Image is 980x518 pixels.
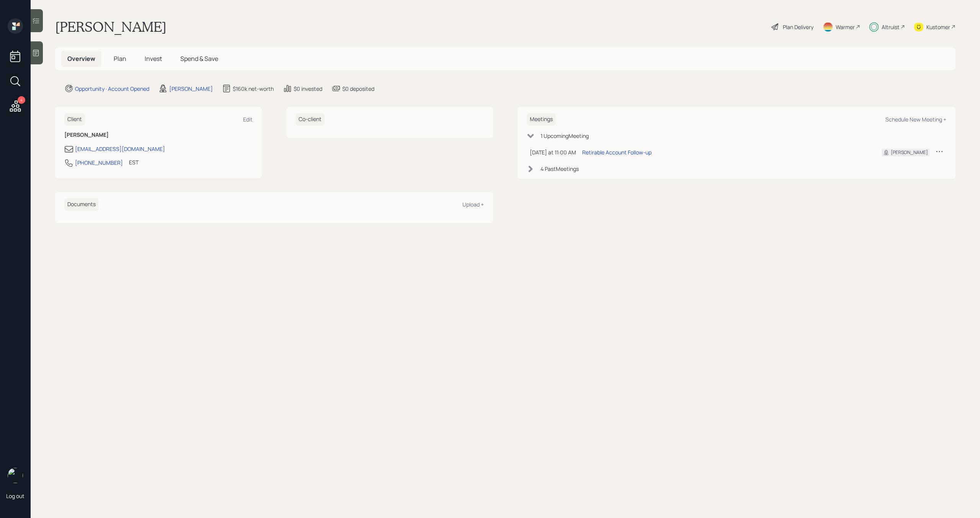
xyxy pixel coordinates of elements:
[294,85,322,93] div: $0 invested
[18,96,25,104] div: 4
[75,145,165,153] div: [EMAIL_ADDRESS][DOMAIN_NAME]
[75,159,123,167] div: [PHONE_NUMBER]
[582,148,652,156] div: Retirable Account Follow-up
[129,158,139,166] div: EST
[67,54,95,63] span: Overview
[233,85,274,93] div: $160k net-worth
[527,113,556,126] h6: Meetings
[169,85,213,93] div: [PERSON_NAME]
[541,165,579,173] div: 4 Past Meeting s
[8,468,23,483] img: michael-russo-headshot.png
[64,198,99,211] h6: Documents
[462,201,484,208] div: Upload +
[145,54,162,63] span: Invest
[296,113,325,126] h6: Co-client
[243,116,253,123] div: Edit
[180,54,218,63] span: Spend & Save
[885,116,946,123] div: Schedule New Meeting +
[114,54,126,63] span: Plan
[6,492,24,500] div: Log out
[541,132,589,140] div: 1 Upcoming Meeting
[783,23,813,31] div: Plan Delivery
[926,23,950,31] div: Kustomer
[75,85,149,93] div: Opportunity · Account Opened
[55,18,167,35] h1: [PERSON_NAME]
[530,148,576,156] div: [DATE] at 11:00 AM
[64,132,253,138] h6: [PERSON_NAME]
[342,85,374,93] div: $0 deposited
[882,23,900,31] div: Altruist
[836,23,855,31] div: Warmer
[891,149,928,156] div: [PERSON_NAME]
[64,113,85,126] h6: Client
